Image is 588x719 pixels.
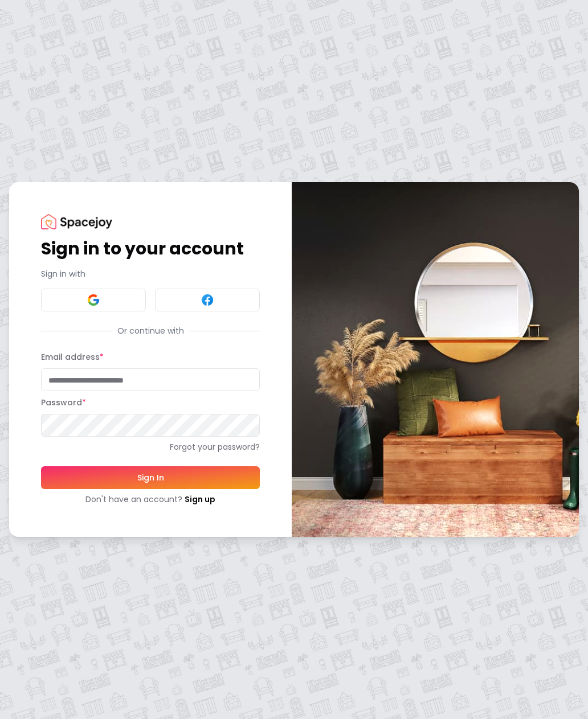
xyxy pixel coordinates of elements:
[292,182,579,537] img: banner
[185,494,215,505] a: Sign up
[41,441,260,453] a: Forgot your password?
[41,397,86,408] label: Password
[41,494,260,505] div: Don't have an account?
[41,268,260,280] p: Sign in with
[41,351,104,363] label: Email address
[41,239,260,259] h1: Sign in to your account
[41,466,260,489] button: Sign In
[113,325,189,336] span: Or continue with
[201,293,214,307] img: Facebook signin
[87,293,100,307] img: Google signin
[41,214,112,229] img: Spacejoy Logo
